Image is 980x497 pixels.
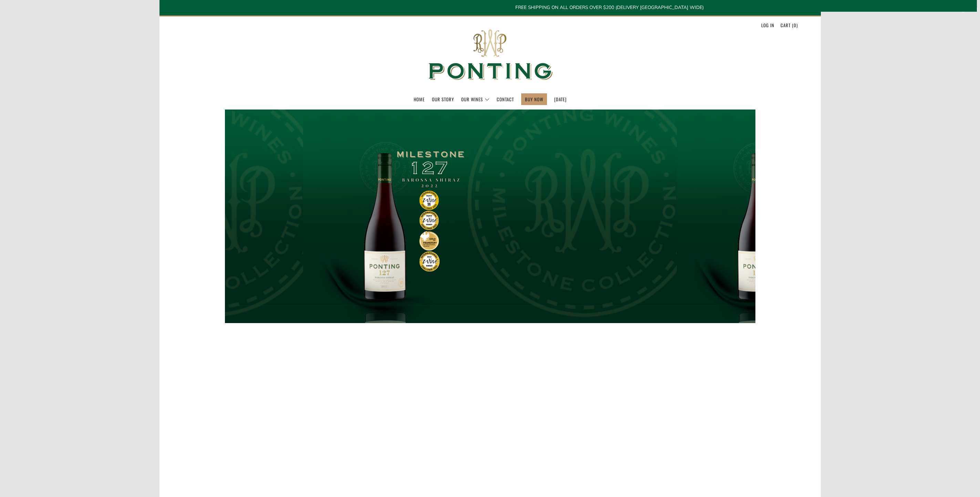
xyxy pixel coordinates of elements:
a: Log in [761,20,774,31]
a: BUY NOW [525,94,543,105]
img: Ponting Wines [421,17,559,93]
a: Our Story [432,94,454,105]
a: [DATE] [554,94,567,105]
a: Contact [497,94,514,105]
a: Home [414,94,425,105]
span: 0 [794,22,796,29]
a: Cart (0) [781,20,798,31]
a: Our Wines [461,94,489,105]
